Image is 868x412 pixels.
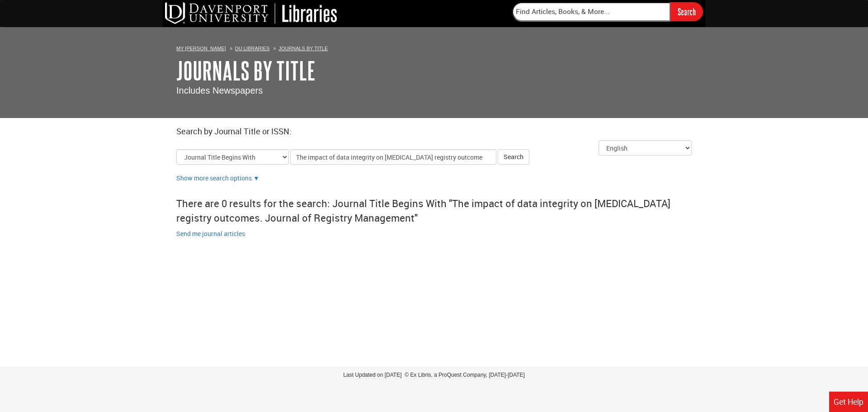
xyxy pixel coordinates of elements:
[176,46,226,51] a: My [PERSON_NAME]
[253,174,259,182] a: Show more search options
[235,46,269,51] a: DU Libraries
[670,2,703,21] input: Search
[176,192,692,229] div: There are 0 results for the search: Journal Title Begins With "The impact of data integrity on [M...
[176,127,692,136] h2: Search by Journal Title or ISSN:
[176,229,245,238] a: Send me journal articles
[512,2,670,21] input: Find Articles, Books, & More...
[498,149,529,165] button: Search
[176,174,252,182] a: Show more search options
[176,57,316,85] a: Journals By Title
[165,2,337,24] img: DU Libraries
[176,43,692,52] ol: Breadcrumbs
[829,392,868,412] a: Get Help
[278,46,328,51] a: Journals By Title
[176,84,692,97] p: Includes Newspapers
